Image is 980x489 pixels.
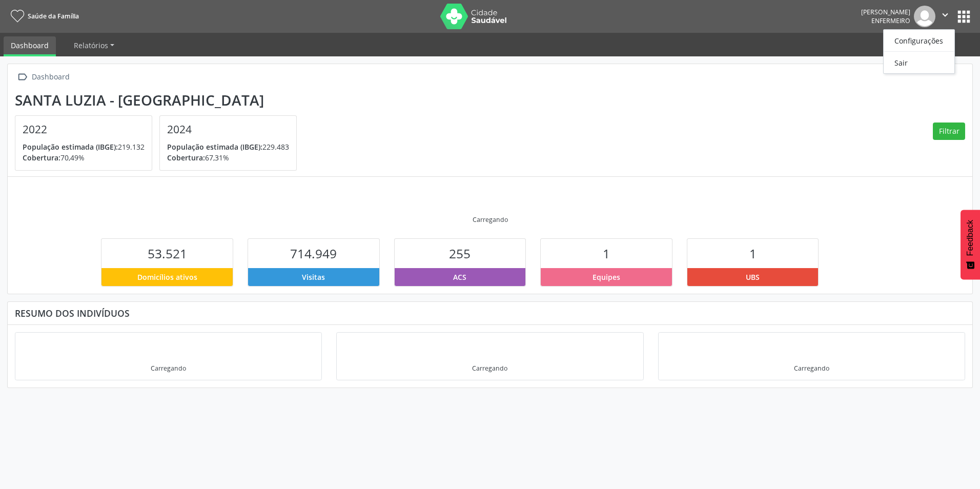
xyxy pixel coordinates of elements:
[449,245,471,262] span: 255
[23,152,145,163] p: 70,49%
[167,141,289,152] p: 229.483
[746,272,760,282] span: UBS
[935,6,955,27] button: 
[148,245,187,262] span: 53.521
[15,308,965,319] div: Resumo dos indivíduos
[453,272,466,282] span: ACS
[151,364,186,373] div: Carregando
[473,215,508,224] div: Carregando
[167,153,205,162] span: Cobertura:
[940,9,951,21] i: 
[871,16,910,25] span: Enfermeiro
[933,123,965,140] button: Filtrar
[472,364,507,373] div: Carregando
[290,245,337,262] span: 714.949
[23,142,118,152] span: População estimada (IBGE):
[15,92,304,109] div: Santa Luzia - [GEOGRAPHIC_DATA]
[23,153,60,162] span: Cobertura:
[914,6,935,27] img: img
[7,8,79,25] a: Saúde da Família
[167,123,289,136] h4: 2024
[167,152,289,163] p: 67,31%
[28,12,79,21] span: Saúde da Família
[15,70,30,85] i: 
[955,8,973,26] button: apps
[884,33,954,48] a: Configurações
[23,123,145,136] h4: 2022
[883,29,955,74] ul: 
[861,8,910,16] div: [PERSON_NAME]
[67,36,121,54] a: Relatórios
[593,272,620,282] span: Equipes
[23,141,145,152] p: 219.132
[302,272,325,282] span: Visitas
[794,364,829,373] div: Carregando
[966,220,975,256] span: Feedback
[74,40,108,50] span: Relatórios
[961,210,980,279] button: Feedback - Mostrar pesquisa
[167,142,262,152] span: População estimada (IBGE):
[603,245,610,262] span: 1
[749,245,757,262] span: 1
[137,272,197,282] span: Domicílios ativos
[30,70,71,85] div: Dashboard
[4,36,56,56] a: Dashboard
[15,70,71,85] a:  Dashboard
[884,55,954,70] a: Sair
